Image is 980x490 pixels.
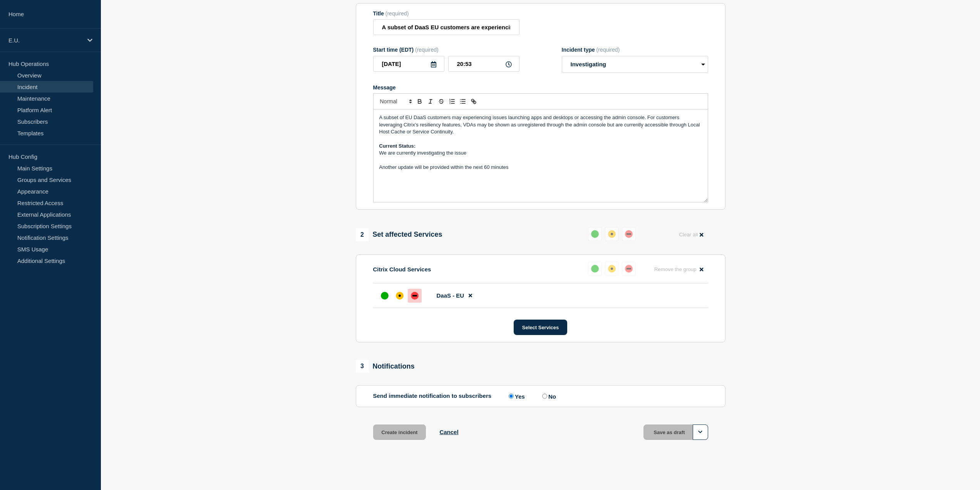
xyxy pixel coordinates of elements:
button: Toggle ordered list [447,97,457,106]
p: Send immediate notification to subscribers [373,392,492,400]
span: We are currently investigating the issue [379,150,467,156]
span: DaaS - EU [437,292,464,299]
div: Start time (EDT) [373,47,519,53]
div: affected [608,265,616,273]
div: Send immediate notification to subscribers [373,392,708,400]
div: down [625,230,633,238]
button: up [588,262,602,276]
p: Citrix Cloud Services [373,266,431,273]
div: Incident type [562,47,708,53]
span: Remove the group [654,266,697,272]
div: affected [396,292,404,300]
span: Another update will be provided within the next 60 minutes [379,164,509,170]
div: down [411,292,419,300]
button: affected [605,262,619,276]
select: Incident type [562,56,708,73]
span: A subset of EU DaaS customers may experiencing issues launching apps and desktops or accessing th... [379,115,702,135]
input: No [542,394,547,399]
strong: Current Status: [379,143,416,149]
div: down [625,265,633,273]
label: Yes [507,392,525,400]
span: (required) [385,10,409,17]
button: affected [605,227,619,241]
button: down [622,227,636,241]
input: YYYY-MM-DD [373,56,444,72]
div: Title [373,10,519,17]
div: up [591,265,599,273]
div: up [381,292,389,300]
span: (required) [415,47,439,53]
div: Message [374,109,708,202]
button: Toggle bold text [414,97,425,106]
button: Select Services [514,320,567,335]
button: down [622,262,636,276]
button: Save as draft [643,424,708,440]
button: Create incident [373,424,426,440]
p: E.U. [8,37,82,44]
button: up [588,227,602,241]
input: HH:MM [448,56,519,72]
button: Remove the group [650,262,708,277]
button: Toggle link [468,97,479,106]
span: 2 [356,228,369,241]
button: Clear all [674,227,708,242]
button: Options [693,424,708,440]
span: 3 [356,360,369,373]
label: No [540,392,556,400]
input: Yes [509,394,514,399]
button: Toggle strikethrough text [436,97,447,106]
button: Toggle italic text [425,97,436,106]
div: affected [608,230,616,238]
div: Notifications [356,360,415,373]
input: Title [373,19,519,35]
span: Font size [377,97,414,106]
div: Set affected Services [356,228,442,241]
div: up [591,230,599,238]
span: (required) [596,47,620,53]
button: Toggle bulleted list [457,97,468,106]
button: Cancel [439,429,458,435]
div: Message [373,84,708,91]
